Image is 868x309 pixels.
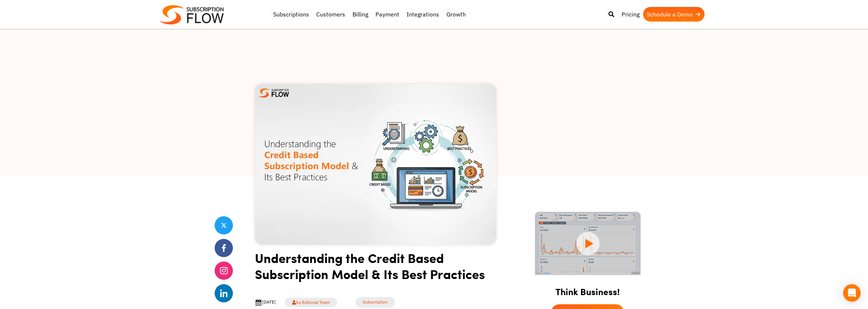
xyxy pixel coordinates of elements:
[255,84,496,245] img: Credit Based Subscription Model
[535,212,641,275] img: intro video
[349,7,372,22] a: Billing
[522,277,653,301] h2: Think Business!
[160,5,224,24] img: Subscriptionflow
[643,7,705,22] a: Schedule a Demo
[403,7,443,22] a: Integrations
[255,299,276,306] div: [DATE]
[269,7,313,22] a: Subscriptions
[255,250,496,287] h1: Understanding the Credit Based Subscription Model & Its Best Practices
[843,284,861,302] div: Open Intercom Messenger
[313,7,349,22] a: Customers
[285,298,337,307] a: by Editorial Team
[372,7,403,22] a: Payment
[443,7,469,22] a: Growth
[618,7,643,22] a: Pricing
[355,297,395,308] a: Subscription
